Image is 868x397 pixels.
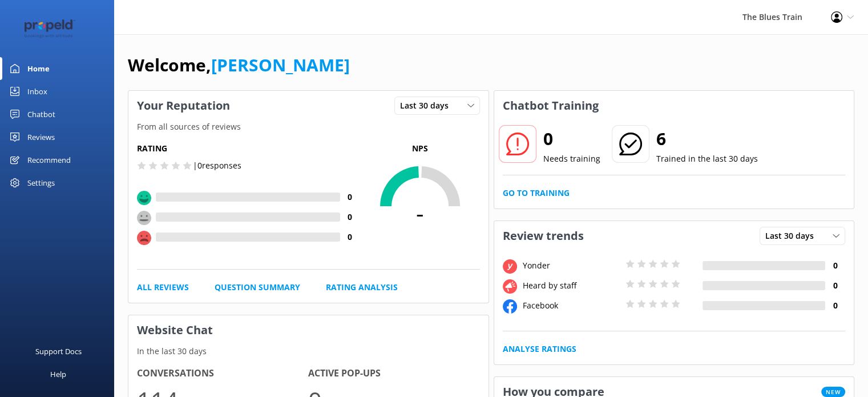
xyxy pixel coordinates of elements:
span: Last 30 days [765,230,821,242]
h3: Website Chat [128,315,488,345]
p: Needs training [543,153,600,165]
h4: 0 [825,299,845,312]
h4: 0 [340,231,360,243]
p: From all sources of reviews [128,121,488,133]
a: [PERSON_NAME] [211,53,350,77]
h3: Your Reputation [128,91,239,121]
h1: Welcome, [128,51,350,79]
span: Last 30 days [400,99,455,112]
div: Home [27,57,50,80]
div: Settings [27,171,55,194]
p: In the last 30 days [128,345,488,358]
p: Trained in the last 30 days [656,153,758,165]
div: Yonder [520,259,623,272]
h3: Chatbot Training [494,91,607,121]
a: Question Summary [215,281,300,294]
div: Recommend [27,149,71,171]
a: Go to Training [503,187,570,199]
div: Help [50,363,66,386]
a: All Reviews [137,281,189,294]
div: Chatbot [27,103,55,126]
h5: Rating [137,142,360,155]
h4: 0 [340,211,360,223]
div: Reviews [27,126,55,149]
span: - [360,198,480,227]
span: New [821,387,845,397]
div: Support Docs [35,340,82,363]
a: Analyse Ratings [503,343,576,355]
img: 12-1677471078.png [17,19,83,38]
h3: Review trends [494,221,592,251]
h4: 0 [825,259,845,272]
h4: 0 [825,279,845,292]
a: Rating Analysis [326,281,398,294]
h4: Active Pop-ups [308,366,479,381]
h4: Conversations [137,366,308,381]
h4: 0 [340,191,360,203]
p: NPS [360,142,480,155]
h2: 6 [656,125,758,153]
p: | 0 responses [193,159,241,172]
div: Inbox [27,80,47,103]
div: Heard by staff [520,279,623,292]
div: Facebook [520,299,623,312]
h2: 0 [543,125,600,153]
